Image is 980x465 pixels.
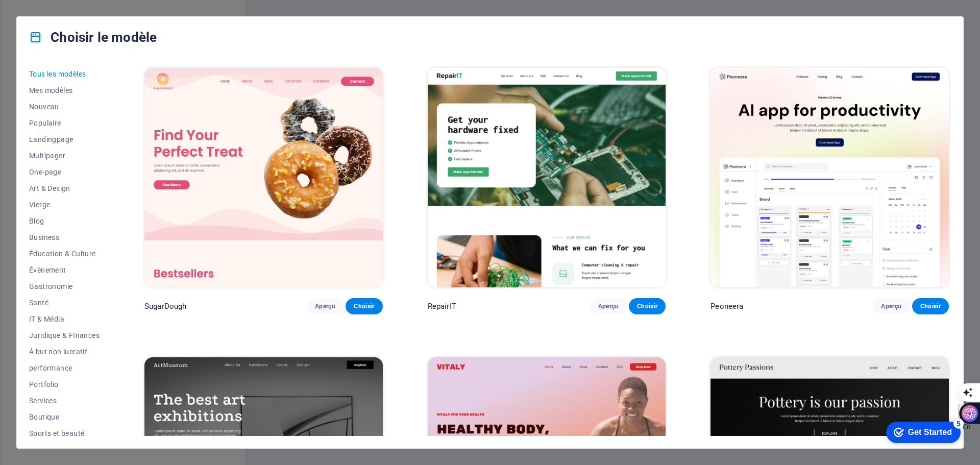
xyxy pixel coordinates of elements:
button: Populaire [29,115,100,131]
p: SugarDough [144,301,186,311]
span: Services [29,397,100,405]
button: Sports et beauté [29,425,100,442]
span: Populaire [29,119,100,127]
h4: Choisir le modèle [29,29,157,45]
span: Portfolio [29,380,100,388]
button: Nouveau [29,99,100,115]
button: Aperçu [590,298,627,314]
span: Éducation & Culture [29,250,100,258]
span: Landingpage [29,135,100,143]
button: One-page [29,164,100,180]
button: Boutique [29,409,100,425]
span: Sports et beauté [29,429,100,437]
span: Aperçu [315,302,335,310]
button: Choisir [629,298,666,314]
button: Mes modèles [29,82,100,99]
span: Nouveau [29,103,100,111]
button: Business [29,229,100,246]
button: Services [29,393,100,409]
span: Art & Design [29,184,100,192]
span: Juridique & FInances [29,331,100,339]
span: performance [29,364,100,372]
span: Tous les modèles [29,70,100,78]
p: Peoneera [710,301,743,311]
span: Choisir [637,302,657,310]
button: Multipager [29,148,100,164]
img: RepairIT [428,68,666,287]
img: SugarDough [144,68,383,287]
button: Évènement [29,262,100,278]
div: Get Started 5 items remaining, 0% complete [8,5,83,27]
p: RepairIT [428,301,456,311]
button: À but non lucratif [29,344,100,360]
button: Aperçu [307,298,344,314]
div: 5 [76,2,86,12]
span: Mes modèles [29,86,100,94]
button: Vierge [29,197,100,213]
button: Aperçu [873,298,910,314]
span: One-page [29,168,100,176]
button: Landingpage [29,131,100,148]
button: Portfolio [29,376,100,393]
span: IT & Média [29,315,100,323]
button: IT & Média [29,311,100,327]
span: Évènement [29,266,100,274]
button: Choisir [912,298,949,314]
div: Get Started [30,11,74,20]
button: Juridique & FInances [29,327,100,344]
span: Business [29,233,100,241]
span: Aperçu [881,302,901,310]
button: Gastronomie [29,278,100,295]
button: Blog [29,213,100,229]
span: Vierge [29,201,100,209]
button: performance [29,360,100,376]
span: Boutique [29,413,100,421]
span: Blog [29,217,100,225]
span: À but non lucratif [29,348,100,356]
button: Santé [29,295,100,311]
button: Art & Design [29,180,100,197]
span: Choisir [354,302,374,310]
button: Tous les modèles [29,66,100,82]
span: Gastronomie [29,282,100,290]
span: Choisir [920,302,941,310]
button: Éducation & Culture [29,246,100,262]
span: Multipager [29,152,100,160]
button: Choisir [346,298,382,314]
span: Aperçu [598,302,619,310]
span: Santé [29,299,100,307]
img: Peoneera [710,68,949,287]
